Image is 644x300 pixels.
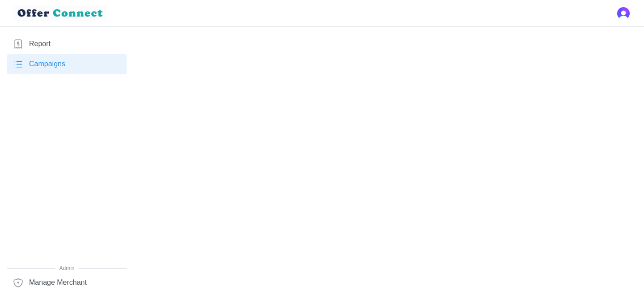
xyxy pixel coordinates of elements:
img: 's logo [617,7,630,20]
button: Open user button [617,7,630,20]
span: Report [29,39,51,50]
img: loyalBe Logo [14,5,107,21]
a: Manage Merchant [7,273,127,293]
span: Campaigns [29,59,65,70]
a: Report [7,34,127,54]
a: Campaigns [7,54,127,74]
span: Admin [7,264,127,273]
span: Manage Merchant [29,277,87,288]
